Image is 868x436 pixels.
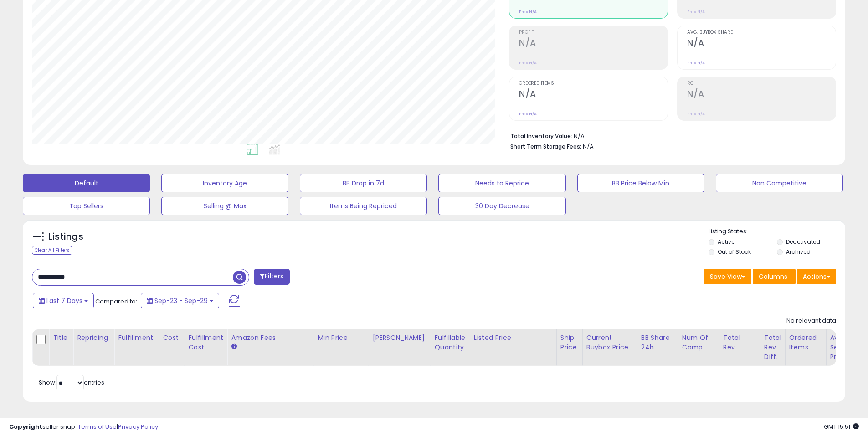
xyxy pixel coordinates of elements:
[786,248,811,256] label: Archived
[9,423,158,431] div: seller snap | |
[474,333,553,343] div: Listed Price
[154,296,208,305] span: Sep-23 - Sep-29
[786,238,820,246] label: Deactivated
[318,333,365,343] div: Min Price
[39,378,104,387] span: Show: entries
[759,272,787,281] span: Columns
[300,174,427,192] button: BB Drop in 7d
[687,89,836,101] h2: N/A
[718,238,734,246] label: Active
[641,333,674,352] div: BB Share 24h.
[33,293,94,308] button: Last 7 Days
[438,174,565,192] button: Needs to Reprice
[510,130,829,141] li: N/A
[23,174,150,192] button: Default
[48,231,83,243] h5: Listings
[687,111,705,117] small: Prev: N/A
[161,197,288,215] button: Selling @ Max
[438,197,565,215] button: 30 Day Decrease
[797,269,836,284] button: Actions
[682,333,715,352] div: Num of Comp.
[687,30,836,35] span: Avg. Buybox Share
[753,269,796,284] button: Columns
[510,132,572,140] b: Total Inventory Value:
[824,422,859,431] span: 2025-10-7 15:51 GMT
[53,333,69,343] div: Title
[46,296,82,305] span: Last 7 Days
[687,38,836,50] h2: N/A
[78,422,117,431] a: Terms of Use
[583,142,594,151] span: N/A
[163,333,181,343] div: Cost
[830,333,863,362] div: Avg Selling Price
[519,89,668,101] h2: N/A
[32,246,72,255] div: Clear All Filters
[161,174,288,192] button: Inventory Age
[723,333,756,352] div: Total Rev.
[704,269,751,284] button: Save View
[372,333,426,343] div: [PERSON_NAME]
[716,174,843,192] button: Non Competitive
[519,111,537,117] small: Prev: N/A
[560,333,579,352] div: Ship Price
[510,143,581,150] b: Short Term Storage Fees:
[254,269,289,285] button: Filters
[188,333,223,352] div: Fulfillment Cost
[577,174,704,192] button: BB Price Below Min
[23,197,150,215] button: Top Sellers
[300,197,427,215] button: Items Being Repriced
[586,333,633,352] div: Current Buybox Price
[709,227,845,236] p: Listing States:
[95,297,137,306] span: Compared to:
[687,81,836,86] span: ROI
[687,9,705,15] small: Prev: N/A
[519,81,668,86] span: Ordered Items
[231,333,310,343] div: Amazon Fees
[764,333,781,362] div: Total Rev. Diff.
[789,333,822,352] div: Ordered Items
[519,38,668,50] h2: N/A
[718,248,751,256] label: Out of Stock
[231,343,236,351] small: Amazon Fees.
[434,333,466,352] div: Fulfillable Quantity
[77,333,110,343] div: Repricing
[519,30,668,35] span: Profit
[786,317,836,325] div: No relevant data
[9,422,42,431] strong: Copyright
[519,60,537,66] small: Prev: N/A
[687,60,705,66] small: Prev: N/A
[519,9,537,15] small: Prev: N/A
[118,422,158,431] a: Privacy Policy
[118,333,155,343] div: Fulfillment
[141,293,219,308] button: Sep-23 - Sep-29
